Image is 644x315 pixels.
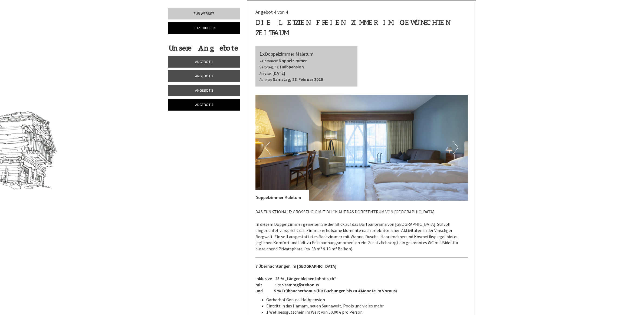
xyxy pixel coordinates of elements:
[195,88,213,93] span: Angebot 3
[273,77,323,82] b: Samstag, 28. Februar 2026
[259,50,265,57] b: 1x
[255,276,397,294] strong: inklusive 25 % „Länger bleiben lohnt sich“ mit 5 % Stammgästebonus und 5 % Frühbucherbonus (für B...
[279,58,307,63] b: Doppelzimmer
[168,22,240,34] a: Jetzt buchen
[259,65,279,69] small: Verpflegung:
[259,50,354,58] div: Doppelzimmer Maletum
[255,18,468,38] div: Die letzten freien Zimmer im gewünschten Zeitraum
[272,70,285,76] b: [DATE]
[195,102,213,107] span: Angebot 4
[266,303,468,309] li: Eintritt in das Hamam, neuen Saunawelt, Pools und vieles mehr
[266,297,468,303] li: Garberhof Genuss-Halbpension
[255,95,468,201] img: image
[195,74,213,78] span: Angebot 2
[168,43,239,53] div: Unsere Angebote
[265,141,271,154] button: Previous
[255,263,336,269] u: 7 Übernachtungen im [GEOGRAPHIC_DATA]
[255,9,288,15] span: Angebot 4 von 4
[259,59,278,63] small: 2 Personen:
[259,71,272,76] small: Anreise:
[259,77,272,82] small: Abreise:
[168,8,240,19] a: Zur Website
[280,64,304,69] b: Halbpension
[255,209,468,252] p: DAS FUNKTIONALE: GROSSZÜGIG MIT BLICK AUF DAS DORFZENTRUM VON [GEOGRAPHIC_DATA] In diesem Doppelz...
[195,59,213,64] span: Angebot 1
[453,141,458,154] button: Next
[255,190,309,201] div: Doppelzimmer Maletum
